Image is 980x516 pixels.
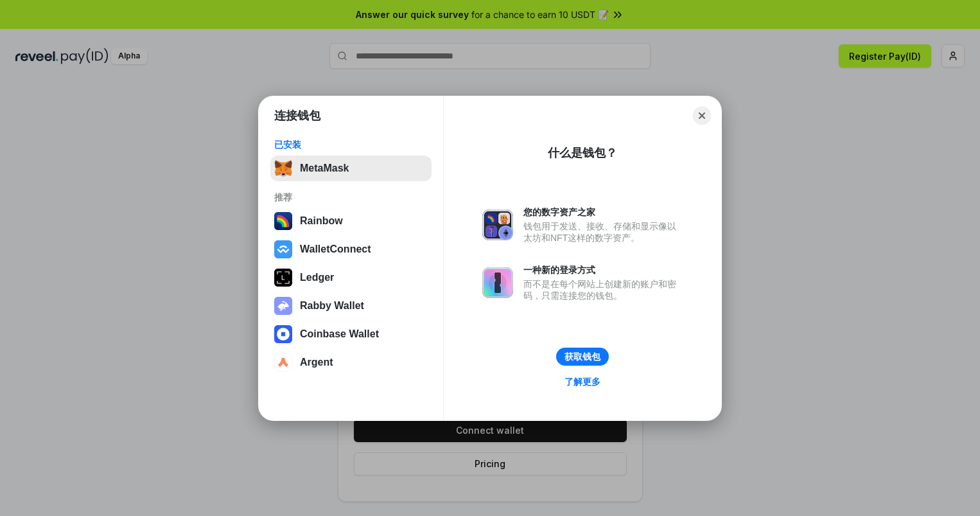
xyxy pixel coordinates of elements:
div: 已安装 [274,139,428,150]
img: svg+xml,%3Csvg%20width%3D%2228%22%20height%3D%2228%22%20viewBox%3D%220%200%2028%2028%22%20fill%3D... [274,325,292,343]
button: Argent [270,350,432,375]
img: svg+xml,%3Csvg%20width%3D%2228%22%20height%3D%2228%22%20viewBox%3D%220%200%2028%2028%22%20fill%3D... [274,353,292,371]
button: Close [693,107,711,125]
img: svg+xml,%3Csvg%20width%3D%22120%22%20height%3D%22120%22%20viewBox%3D%220%200%20120%20120%22%20fil... [274,212,292,230]
div: Argent [300,357,333,368]
div: 您的数字资产之家 [523,206,683,218]
div: 了解更多 [564,376,600,387]
img: svg+xml,%3Csvg%20width%3D%2228%22%20height%3D%2228%22%20viewBox%3D%220%200%2028%2028%22%20fill%3D... [274,240,292,258]
div: Rainbow [300,215,343,227]
button: Ledger [270,265,432,290]
img: svg+xml,%3Csvg%20xmlns%3D%22http%3A%2F%2Fwww.w3.org%2F2000%2Fsvg%22%20fill%3D%22none%22%20viewBox... [274,297,292,315]
img: svg+xml,%3Csvg%20xmlns%3D%22http%3A%2F%2Fwww.w3.org%2F2000%2Fsvg%22%20width%3D%2228%22%20height%3... [274,269,292,287]
div: 获取钱包 [564,351,600,362]
div: 一种新的登录方式 [523,264,683,276]
img: svg+xml,%3Csvg%20fill%3D%22none%22%20height%3D%2233%22%20viewBox%3D%220%200%2035%2033%22%20width%... [274,159,292,177]
div: WalletConnect [300,244,371,255]
div: 而不是在每个网站上创建新的账户和密码，只需连接您的钱包。 [523,278,683,301]
div: 钱包用于发送、接收、存储和显示像以太坊和NFT这样的数字资产。 [523,220,683,244]
img: svg+xml,%3Csvg%20xmlns%3D%22http%3A%2F%2Fwww.w3.org%2F2000%2Fsvg%22%20fill%3D%22none%22%20viewBox... [482,267,513,298]
div: 什么是钱包？ [548,145,617,161]
div: 推荐 [274,191,428,203]
button: WalletConnect [270,236,432,262]
button: Coinbase Wallet [270,321,432,347]
a: 了解更多 [557,373,608,390]
button: 获取钱包 [556,348,609,366]
h1: 连接钱包 [274,108,320,123]
button: Rabby Wallet [270,293,432,319]
button: MetaMask [270,156,432,181]
div: Ledger [300,272,334,283]
img: svg+xml,%3Csvg%20xmlns%3D%22http%3A%2F%2Fwww.w3.org%2F2000%2Fsvg%22%20fill%3D%22none%22%20viewBox... [482,209,513,240]
div: Rabby Wallet [300,300,364,312]
div: MetaMask [300,163,349,174]
button: Rainbow [270,208,432,234]
div: Coinbase Wallet [300,328,379,340]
